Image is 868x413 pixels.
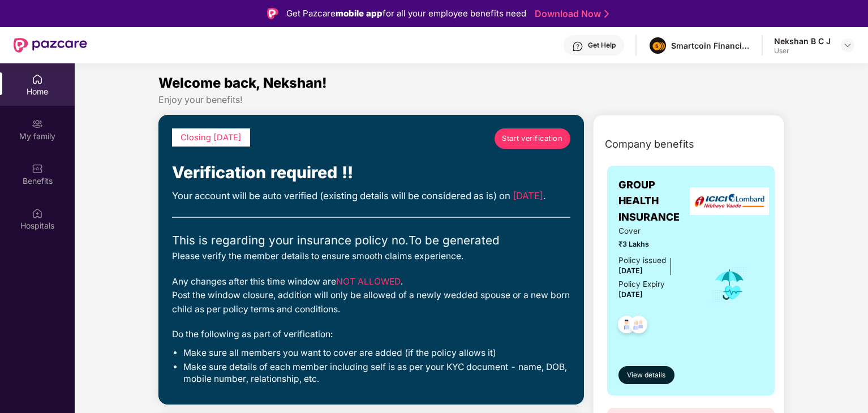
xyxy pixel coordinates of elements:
[618,290,643,299] span: [DATE]
[172,160,570,186] div: Verification required !!
[618,266,643,275] span: [DATE]
[618,366,674,384] button: View details
[604,8,609,20] img: Stroke
[286,7,526,20] div: Get Pazcare for all your employee benefits need
[172,328,570,342] div: Do the following as part of verification:
[32,208,43,219] img: svg+xml;base64,PHN2ZyBpZD0iSG9zcGl0YWxzIiB4bWxucz0iaHR0cDovL3d3dy53My5vcmcvMjAwMC9zdmciIHdpZHRoPS...
[495,128,570,149] a: Start verification
[711,266,748,303] img: icon
[32,74,43,85] img: svg+xml;base64,PHN2ZyBpZD0iSG9tZSIgeG1sbnM9Imh0dHA6Ly93d3cudzMub3JnLzIwMDAvc3ZnIiB3aWR0aD0iMjAiIG...
[618,239,696,250] span: ₹3 Lakhs
[843,41,852,50] img: svg+xml;base64,PHN2ZyBpZD0iRHJvcGRvd24tMzJ4MzIiIHhtbG5zPSJodHRwOi8vd3d3LnczLm9yZy8yMDAwL3N2ZyIgd2...
[774,46,831,55] div: User
[690,187,769,215] img: insurerLogo
[172,188,570,203] div: Your account will be auto verified (existing details will be considered as is) on .
[158,75,327,91] span: Welcome back, Nekshan!
[513,190,543,201] span: [DATE]
[774,36,831,46] div: Nekshan B C J
[267,8,278,19] img: Logo
[572,41,583,52] img: svg+xml;base64,PHN2ZyBpZD0iSGVscC0zMngzMiIgeG1sbnM9Imh0dHA6Ly93d3cudzMub3JnLzIwMDAvc3ZnIiB3aWR0aD...
[181,132,242,143] span: Closing [DATE]
[650,37,666,54] img: image%20(1).png
[14,38,87,53] img: New Pazcare Logo
[535,8,605,20] a: Download Now
[588,41,616,50] div: Get Help
[336,8,383,19] strong: mobile app
[618,177,696,225] span: GROUP HEALTH INSURANCE
[671,40,750,51] div: Smartcoin Financials Private Limited
[336,276,401,287] span: NOT ALLOWED
[32,163,43,174] img: svg+xml;base64,PHN2ZyBpZD0iQmVuZWZpdHMiIHhtbG5zPSJodHRwOi8vd3d3LnczLm9yZy8yMDAwL3N2ZyIgd2lkdGg9Ij...
[618,278,665,290] div: Policy Expiry
[183,362,570,385] li: Make sure details of each member including self is as per your KYC document - name, DOB, mobile n...
[625,312,652,340] img: svg+xml;base64,PHN2ZyB4bWxucz0iaHR0cDovL3d3dy53My5vcmcvMjAwMC9zdmciIHdpZHRoPSI0OC45NDMiIGhlaWdodD...
[172,231,570,249] div: This is regarding your insurance policy no. To be generated
[158,94,785,106] div: Enjoy your benefits!
[32,118,43,130] img: svg+xml;base64,PHN2ZyB3aWR0aD0iMjAiIGhlaWdodD0iMjAiIHZpZXdCb3g9IjAgMCAyMCAyMCIgZmlsbD0ibm9uZSIgeG...
[502,133,562,144] span: Start verification
[613,312,641,340] img: svg+xml;base64,PHN2ZyB4bWxucz0iaHR0cDovL3d3dy53My5vcmcvMjAwMC9zdmciIHdpZHRoPSI0OC45NDMiIGhlaWdodD...
[618,225,696,237] span: Cover
[183,347,570,359] li: Make sure all members you want to cover are added (if the policy allows it)
[605,136,694,152] span: Company benefits
[172,275,570,317] div: Any changes after this time window are . Post the window closure, addition will only be allowed o...
[618,255,666,266] div: Policy issued
[172,249,570,264] div: Please verify the member details to ensure smooth claims experience.
[627,370,665,381] span: View details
